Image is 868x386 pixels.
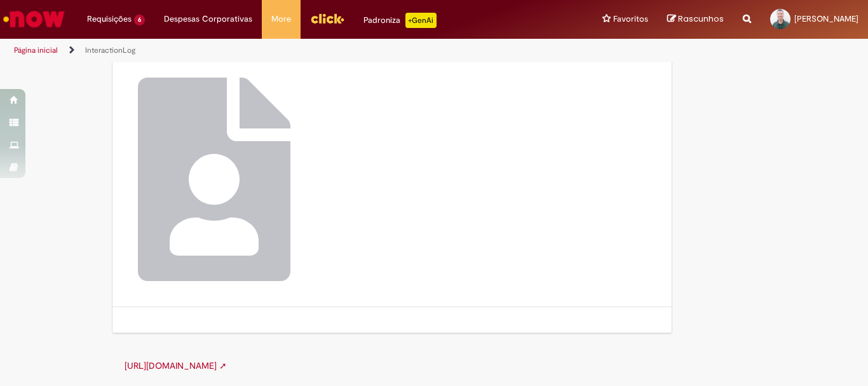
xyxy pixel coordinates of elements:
img: InteractionLog [138,78,290,281]
span: [PERSON_NAME] [794,13,858,24]
div: Padroniza [363,13,437,28]
span: Requisições [87,13,132,25]
a: InteractionLog [85,45,135,55]
img: click_logo_yellow_360x200.png [310,9,344,28]
span: More [271,13,291,25]
span: Despesas Corporativas [164,13,252,25]
span: 6 [134,15,145,25]
span: Rascunhos [678,13,724,25]
img: ServiceNow [1,6,67,32]
ul: Trilhas de página [10,39,569,62]
a: Rascunhos [667,13,724,25]
p: +GenAi [405,13,437,28]
a: [URL][DOMAIN_NAME] ➚ [125,360,227,371]
span: Favoritos [613,13,648,25]
a: Página inicial [14,45,58,55]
